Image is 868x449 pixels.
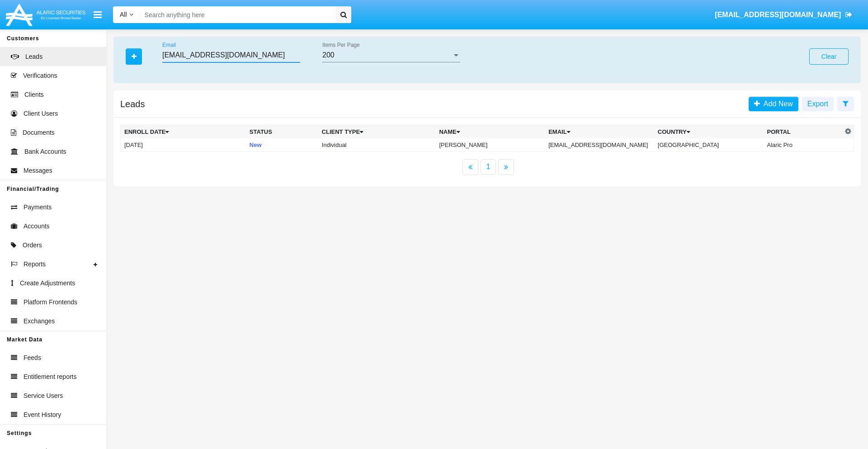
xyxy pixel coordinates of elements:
[24,166,52,175] span: Messages
[24,410,61,420] span: Event History
[545,125,654,139] th: Email
[24,109,58,118] span: Client Users
[24,90,44,99] span: Clients
[24,372,77,382] span: Entitlement reports
[24,391,63,401] span: Service Users
[807,100,828,108] span: Export
[121,138,246,152] td: [DATE]
[5,1,87,28] img: Logo image
[24,353,41,363] span: Feeds
[654,125,764,139] th: Country
[322,51,335,59] span: 200
[711,2,857,28] a: [EMAIL_ADDRESS][DOMAIN_NAME]
[25,52,42,61] span: Leads
[246,125,318,139] th: Status
[435,125,545,139] th: Name
[140,6,333,23] input: Search
[24,298,77,307] span: Platform Frontends
[24,222,50,231] span: Accounts
[715,11,841,19] span: [EMAIL_ADDRESS][DOMAIN_NAME]
[24,260,46,269] span: Reports
[20,279,75,288] span: Create Adjustments
[120,11,127,18] span: All
[318,138,436,152] td: Individual
[24,203,52,212] span: Payments
[113,10,140,19] a: All
[764,125,843,139] th: Portal
[802,97,834,111] button: Export
[24,317,55,326] span: Exchanges
[121,125,246,139] th: Enroll Date
[809,48,849,65] button: Clear
[760,100,793,108] span: Add New
[545,138,654,152] td: [EMAIL_ADDRESS][DOMAIN_NAME]
[246,138,318,152] td: New
[113,159,861,175] nav: paginator
[23,71,57,80] span: Verifications
[654,138,764,152] td: [GEOGRAPHIC_DATA]
[23,128,55,137] span: Documents
[24,147,66,156] span: Bank Accounts
[23,241,42,250] span: Orders
[318,125,436,139] th: Client Type
[764,138,843,152] td: Alaric Pro
[120,100,145,108] h5: Leads
[749,97,798,111] a: Add New
[435,138,545,152] td: [PERSON_NAME]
